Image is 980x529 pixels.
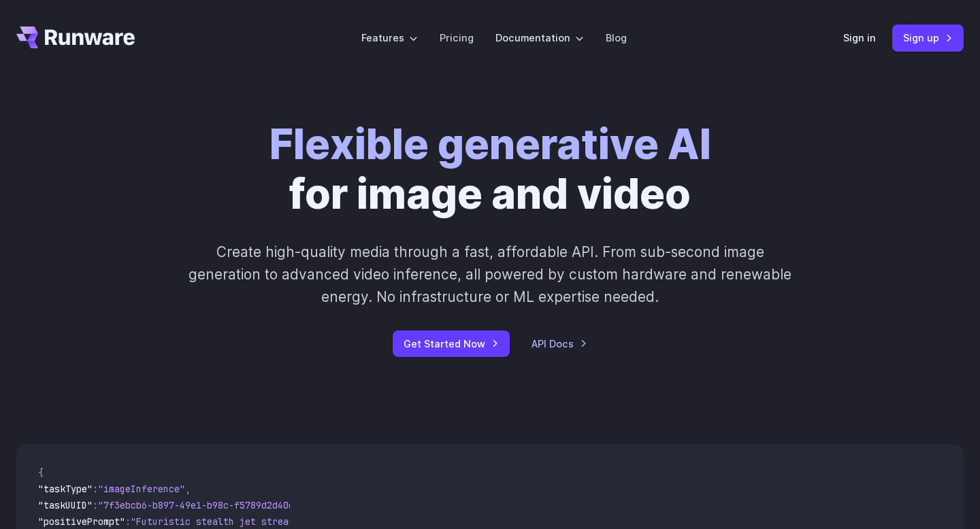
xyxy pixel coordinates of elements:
[185,483,191,495] span: ,
[187,241,794,309] p: Create high-quality media through a fast, affordable API. From sub-second image generation to adv...
[532,336,587,352] a: API Docs
[38,483,93,495] span: "taskType"
[606,30,627,46] a: Blog
[38,515,125,528] span: "positivePrompt"
[125,515,131,528] span: :
[98,499,305,511] span: "7f3ebcb6-b897-49e1-b98c-f5789d2d40d7"
[269,119,711,169] strong: Flexible generative AI
[93,483,98,495] span: :
[393,330,510,357] a: Get Started Now
[269,120,711,219] h1: for image and video
[38,499,93,511] span: "taskUUID"
[38,466,44,479] span: {
[361,30,418,46] label: Features
[892,24,964,51] a: Sign up
[440,30,474,46] a: Pricing
[98,483,185,495] span: "imageInference"
[16,27,135,48] a: Go to /
[495,30,584,46] label: Documentation
[843,30,876,46] a: Sign in
[131,515,626,528] span: "Futuristic stealth jet streaking through a neon-lit cityscape with glowing purple exhaust"
[93,499,98,511] span: :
